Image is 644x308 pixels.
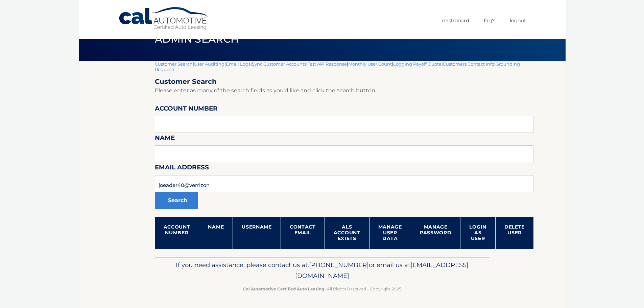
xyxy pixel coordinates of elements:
[194,61,224,67] a: User Auditing
[155,61,534,257] div: | | | | | | | |
[309,261,369,269] span: [PHONE_NUMBER]
[442,15,469,26] a: Dashboard
[155,192,198,209] button: Search
[199,217,233,249] th: Name
[155,33,239,45] span: Admin Search
[510,15,526,26] a: Logout
[308,61,347,67] a: Test API Response
[159,260,485,281] p: If you need assistance, please contact us at: or email us at
[443,61,494,67] a: Customers Contact Info
[393,61,442,67] a: Logging Payoff Quote
[369,217,411,249] th: Manage User Data
[155,217,199,249] th: Account Number
[484,15,495,26] a: FAQ's
[295,261,469,280] span: [EMAIL_ADDRESS][DOMAIN_NAME]
[155,61,520,72] a: Grounding Requests
[159,285,485,292] p: - All Rights Reserved - Copyright 2025
[460,217,496,249] th: Login as User
[325,217,369,249] th: ALS Account Exists
[495,217,533,249] th: Delete User
[155,61,193,67] a: Customer Search
[118,7,210,31] a: Cal Automotive
[226,61,251,67] a: Email Logs
[233,217,281,249] th: Username
[155,86,534,95] p: Please enter as many of the search fields as you'd like and click the search button.
[155,162,209,175] label: Email Address
[155,103,218,116] label: Account Number
[252,61,306,67] a: Sync Customer Accounts
[411,217,460,249] th: Manage Password
[155,77,534,86] h2: Customer Search
[281,217,325,249] th: Contact Email
[243,286,324,291] strong: Cal Automotive Certified Auto Leasing
[348,61,392,67] a: Monthly User Count
[155,133,175,145] label: Name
